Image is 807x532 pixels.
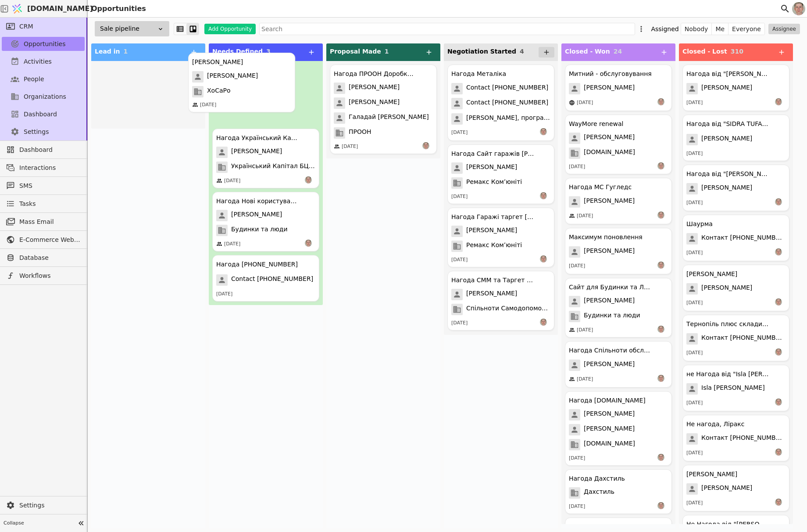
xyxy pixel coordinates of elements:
button: Me [712,23,728,35]
a: E-Commerce Web Development at Zona Digital Agency [2,233,85,247]
a: SMS [2,179,85,193]
a: Activities [2,54,85,68]
span: 310 [731,48,743,55]
a: People [2,72,85,86]
span: Workflows [19,271,80,280]
a: Settings [2,125,85,139]
span: Database [19,253,80,262]
span: [DOMAIN_NAME] [27,4,93,14]
a: Workflows [2,269,85,283]
span: Closed - Won [565,48,610,55]
span: Settings [19,501,80,510]
span: Dashboard [19,145,80,155]
button: Add Opportunity [204,24,256,34]
span: 3 [266,48,271,55]
h2: Opportunities [88,4,146,14]
span: Proposal Made [330,48,381,55]
img: 1560949290925-CROPPED-IMG_0201-2-.jpg [792,2,805,15]
span: Mass Email [19,217,80,226]
a: Interactions [2,161,85,175]
span: 24 [614,48,622,55]
a: Mass Email [2,215,85,229]
span: E-Commerce Web Development at Zona Digital Agency [19,235,80,244]
span: Needs Defined [212,48,263,55]
a: Settings [2,498,85,512]
span: People [24,75,44,84]
a: Database [2,251,85,265]
span: Negotiation Started [447,48,516,55]
a: [DOMAIN_NAME] [9,0,88,17]
span: Closed - Lost [682,48,727,55]
span: CRM [19,22,33,31]
button: Assignee [768,24,800,34]
a: Dashboard [2,143,85,157]
a: Tasks [2,197,85,211]
span: Tasks [19,199,36,208]
span: Dashboard [24,110,57,119]
span: Opportunities [24,40,66,49]
a: Opportunities [2,37,85,51]
button: Everyone [728,23,764,35]
span: 1 [385,48,389,55]
span: Settings [24,127,49,137]
a: Organizations [2,90,85,104]
span: Organizations [24,92,66,101]
a: Add Opportunity [199,24,256,34]
span: Interactions [19,163,80,173]
span: SMS [19,181,80,191]
div: Assigned [651,23,678,35]
span: Collapse [4,520,75,527]
a: CRM [2,19,85,33]
span: 4 [520,48,524,55]
span: Activities [24,57,52,66]
input: Search [259,23,635,35]
a: Dashboard [2,107,85,121]
button: Nobody [681,23,712,35]
span: Lead in [95,48,120,55]
img: Logo [11,0,24,17]
div: Sale pipeline [95,21,169,36]
span: 1 [124,48,128,55]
